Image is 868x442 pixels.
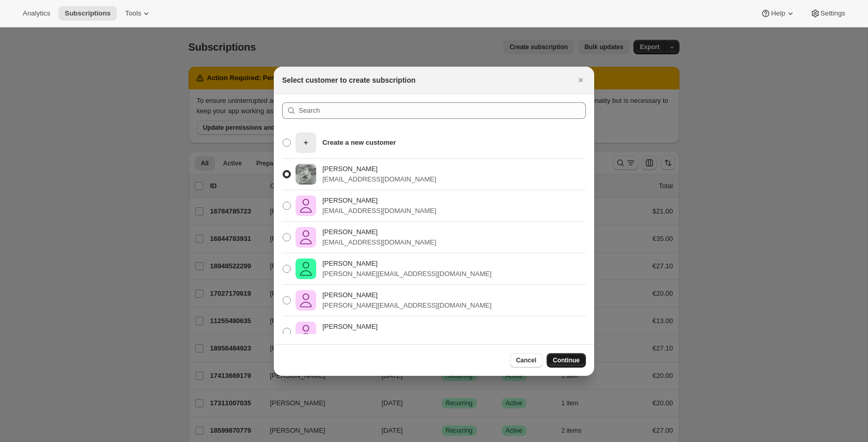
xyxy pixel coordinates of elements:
[322,300,491,311] p: [PERSON_NAME][EMAIL_ADDRESS][DOMAIN_NAME]
[65,9,111,18] span: Subscriptions
[23,9,50,18] span: Analytics
[119,6,158,21] button: Tools
[754,6,801,21] button: Help
[322,290,491,300] p: [PERSON_NAME]
[553,356,580,364] span: Continue
[322,258,491,269] p: [PERSON_NAME]
[322,332,491,342] p: [PERSON_NAME][EMAIL_ADDRESS][DOMAIN_NAME]
[574,73,588,87] button: Close
[820,9,845,18] span: Settings
[17,6,56,21] button: Analytics
[547,353,586,368] button: Continue
[804,6,851,21] button: Settings
[516,356,536,364] span: Cancel
[322,269,491,279] p: [PERSON_NAME][EMAIL_ADDRESS][DOMAIN_NAME]
[322,322,491,332] p: [PERSON_NAME]
[322,174,436,185] p: [EMAIL_ADDRESS][DOMAIN_NAME]
[322,237,436,248] p: [EMAIL_ADDRESS][DOMAIN_NAME]
[322,227,436,237] p: [PERSON_NAME]
[322,164,436,174] p: [PERSON_NAME]
[510,353,542,368] button: Cancel
[282,75,415,85] h2: Select customer to create subscription
[58,6,117,21] button: Subscriptions
[322,195,436,206] p: [PERSON_NAME]
[299,102,586,119] input: Search
[322,206,436,216] p: [EMAIL_ADDRESS][DOMAIN_NAME]
[771,9,785,18] span: Help
[322,138,396,148] p: Create a new customer
[125,9,141,18] span: Tools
